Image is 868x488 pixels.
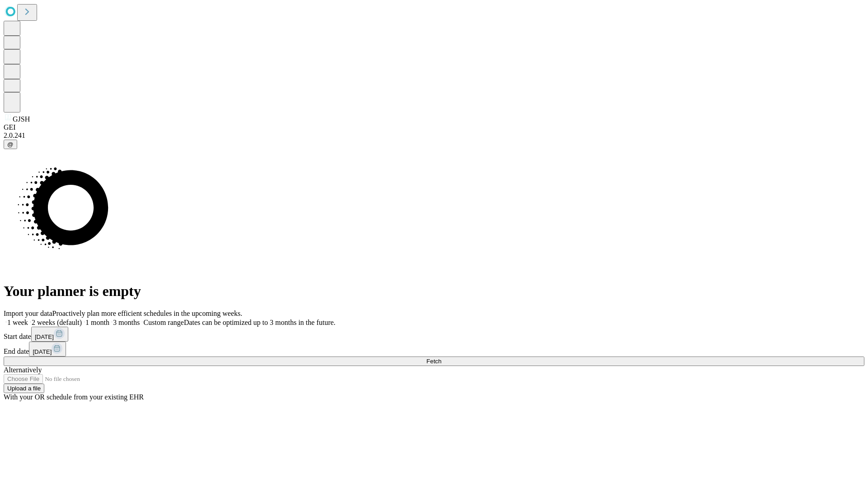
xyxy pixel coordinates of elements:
button: [DATE] [29,342,66,357]
span: [DATE] [33,348,52,355]
span: 3 months [113,319,140,326]
span: Proactively plan more efficient schedules in the upcoming weeks. [52,310,242,317]
span: Import your data [4,310,52,317]
button: Fetch [4,357,864,366]
span: Dates can be optimized up to 3 months in the future. [184,319,335,326]
span: Alternatively [4,366,42,374]
span: GJSH [13,115,30,123]
button: Upload a file [4,384,44,393]
div: GEI [4,123,864,131]
span: Custom range [143,319,184,326]
div: End date [4,342,864,357]
button: [DATE] [31,327,68,342]
span: Fetch [426,358,441,365]
span: @ [7,141,14,148]
div: Start date [4,327,864,342]
span: With your OR schedule from your existing EHR [4,393,144,401]
span: 1 week [7,319,28,326]
h1: Your planner is empty [4,283,864,300]
div: 2.0.241 [4,131,864,140]
span: [DATE] [35,333,54,340]
span: 1 month [85,319,109,326]
button: @ [4,140,17,149]
span: 2 weeks (default) [32,319,82,326]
